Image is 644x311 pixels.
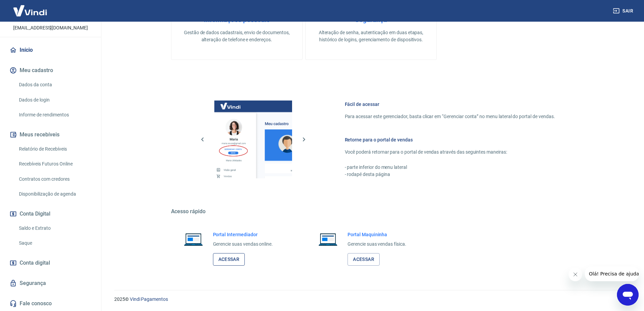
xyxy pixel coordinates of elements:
p: - parte inferior do menu lateral [345,164,555,171]
p: [EMAIL_ADDRESS][DOMAIN_NAME] [13,24,88,31]
a: Fale conosco [8,296,93,311]
iframe: Mensagem da empresa [585,266,639,281]
h6: Portal Maquininha [348,231,406,238]
a: Segurança [8,276,93,291]
p: Gestão de dados cadastrais, envio de documentos, alteração de telefone e endereços. [182,29,291,43]
h5: Acesso rápido [171,208,571,215]
a: Relatório de Recebíveis [16,142,93,156]
p: Gerencie suas vendas online. [213,241,273,248]
a: Dados da conta [16,78,93,92]
a: Informe de rendimentos [16,108,93,122]
a: Acessar [348,253,380,266]
a: Dados de login [16,93,93,107]
a: Início [8,43,93,58]
a: Vindi Pagamentos [130,296,168,302]
span: Olá! Precisa de ajuda? [4,5,57,10]
button: Conta Digital [8,206,93,221]
p: Alteração de senha, autenticação em duas etapas, histórico de logins, gerenciamento de dispositivos. [316,29,426,43]
span: Conta digital [20,258,50,268]
p: - rodapé desta página [345,171,555,178]
h6: Retorne para o portal de vendas [345,136,555,143]
a: Saque [16,236,93,250]
p: Para acessar este gerenciador, basta clicar em “Gerenciar conta” no menu lateral do portal de ven... [345,113,555,120]
img: Vindi [8,0,52,21]
a: Contratos com credores [16,172,93,186]
button: Sair [612,5,636,17]
img: Imagem da dashboard mostrando o botão de gerenciar conta na sidebar no lado esquerdo [214,101,292,178]
p: 2025 © [114,296,628,303]
iframe: Fechar mensagem [569,268,582,281]
button: Meu cadastro [8,63,93,78]
a: Recebíveis Futuros Online [16,157,93,171]
a: Conta digital [8,256,93,270]
h6: Fácil de acessar [345,101,555,108]
img: Imagem de um notebook aberto [179,231,208,247]
p: Gerencie suas vendas física. [348,241,406,248]
a: Saldo e Extrato [16,221,93,235]
p: Você poderá retornar para o portal de vendas através das seguintes maneiras: [345,149,555,156]
a: Disponibilização de agenda [16,187,93,201]
img: Imagem de um notebook aberto [314,231,342,247]
iframe: Botão para abrir a janela de mensagens [617,284,639,306]
p: [PERSON_NAME] [23,15,77,22]
button: Meus recebíveis [8,127,93,142]
h6: Portal Intermediador [213,231,273,238]
a: Acessar [213,253,245,266]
